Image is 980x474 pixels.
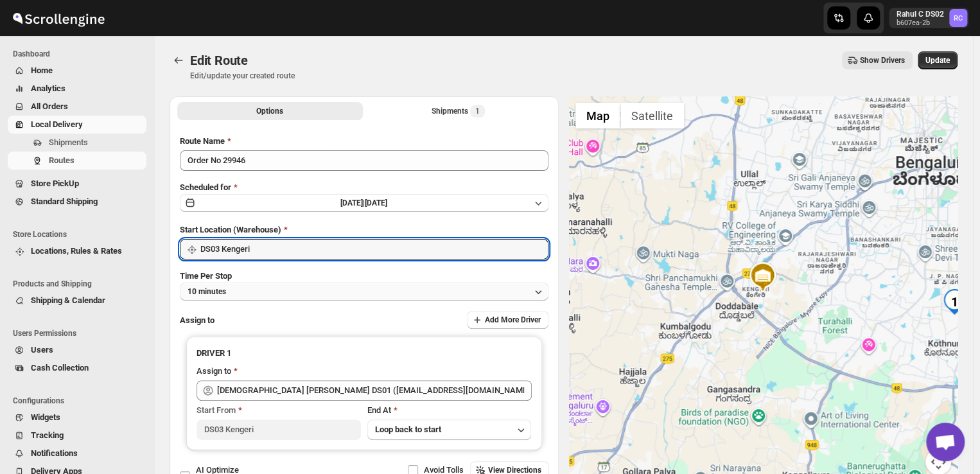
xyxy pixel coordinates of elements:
div: Open chat [926,423,965,461]
button: 10 minutes [180,283,548,301]
span: Rahul C DS02 [949,9,967,27]
button: User menu [889,8,968,28]
button: Selected Shipments [365,102,551,120]
span: Notifications [31,448,78,458]
span: Cash Collection [31,363,89,373]
button: Analytics [8,80,146,98]
span: Home [31,66,53,75]
span: Users Permissions [13,328,148,338]
span: [DATE] | [340,198,365,207]
span: Standard Shipping [31,197,98,206]
span: Edit Route [190,53,248,68]
span: Store Locations [13,229,148,240]
span: Tracking [31,430,64,440]
button: Routes [8,152,146,170]
button: Update [918,51,958,69]
span: Shipments [49,137,88,147]
div: Assign to [197,365,231,378]
span: Dashboard [13,49,148,59]
span: Analytics [31,83,66,93]
div: 1 [941,289,967,315]
span: Loop back to start [375,425,441,434]
input: Eg: Bengaluru Route [180,150,548,171]
button: Loop back to start [367,419,532,440]
span: Widgets [31,412,60,422]
span: Start Location (Warehouse) [180,225,281,234]
div: End At [367,404,532,417]
button: Users [8,341,146,359]
button: [DATE]|[DATE] [180,194,548,212]
p: Rahul C DS02 [897,9,944,19]
input: Search assignee [217,380,532,401]
button: All Orders [8,98,146,116]
span: Show Drivers [860,55,905,66]
span: Options [256,106,283,116]
button: Cash Collection [8,359,146,377]
button: Routes [170,51,188,69]
button: Widgets [8,408,146,426]
button: Show satellite imagery [620,103,684,128]
p: Edit/update your created route [190,71,295,81]
span: Local Delivery [31,119,83,129]
span: All Orders [31,101,68,111]
span: Users [31,345,53,355]
div: Shipments [432,105,485,118]
button: Notifications [8,444,146,462]
input: Search location [200,239,548,259]
button: Show Drivers [842,51,913,69]
span: Products and Shipping [13,279,148,289]
span: Start From [197,405,236,415]
text: RC [954,14,963,22]
button: Shipping & Calendar [8,292,146,310]
button: Home [8,62,146,80]
span: Configurations [13,396,148,406]
h3: DRIVER 1 [197,347,532,360]
span: Shipping & Calendar [31,295,105,305]
button: Locations, Rules & Rates [8,242,146,260]
span: 1 [475,106,480,116]
img: ScrollEngine [10,2,107,34]
span: Time Per Stop [180,271,232,281]
span: Store PickUp [31,179,79,188]
span: 10 minutes [188,286,226,297]
button: Tracking [8,426,146,444]
span: Assign to [180,315,214,325]
span: [DATE] [365,198,387,207]
button: All Route Options [177,102,363,120]
span: Locations, Rules & Rates [31,246,122,256]
p: b607ea-2b [897,19,944,27]
span: Routes [49,155,74,165]
button: Show street map [575,103,620,128]
span: Route Name [180,136,225,146]
span: Scheduled for [180,182,231,192]
button: Add More Driver [467,311,548,329]
span: Add More Driver [485,315,541,325]
span: Update [925,55,950,66]
button: Shipments [8,134,146,152]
